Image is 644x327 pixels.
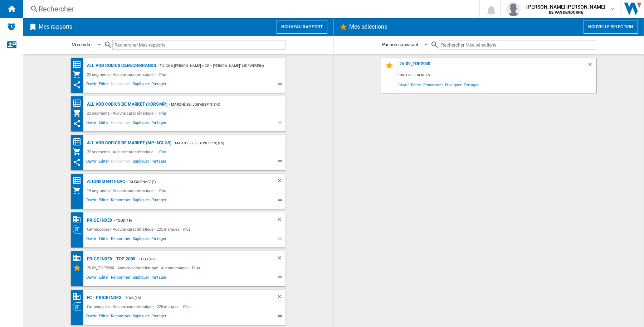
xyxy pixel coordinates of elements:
div: - Marché BE (jdewespin) (16) [171,139,271,148]
span: Editer [98,313,110,321]
span: Renommer [110,235,131,244]
span: Plus [159,186,168,195]
span: Dupliquer [132,119,150,128]
span: Editer [98,81,110,89]
span: Ouvrir [85,313,98,321]
div: Mon assortiment [73,109,85,117]
span: Partager [150,119,167,128]
button: Nouveau rapport [277,20,327,34]
div: 22 segments - Aucune caractéristique - [85,148,159,156]
div: Supprimer [276,293,286,302]
img: alerts-logo.svg [7,22,16,31]
span: Dupliquer [132,158,150,167]
span: Partager [150,274,167,283]
span: Plus [159,148,168,156]
span: Partager [463,80,480,90]
span: Plus [183,302,192,311]
input: Rechercher Mes rapports [112,40,286,50]
span: Dupliquer [132,197,150,205]
span: Plus [192,264,201,272]
span: Ouvrir [85,158,98,167]
div: Vision Catégorie [73,302,85,311]
div: Matrice des prix [73,176,85,185]
div: Base 100 [73,215,85,224]
div: Base 100 [73,254,85,263]
input: Rechercher Mes sélections [439,40,596,50]
span: Ouvrir [85,274,98,283]
b: BE VANDENBORRE [549,10,583,15]
div: - Marché BE (jdewespin) (16) [167,100,271,109]
div: Mon ordre [72,42,92,47]
span: Editer [98,235,110,244]
div: - "Click & [PERSON_NAME] + CB + [PERSON_NAME]" (jdewespin) (11) [156,61,271,70]
div: Matrice des prix [73,99,85,108]
div: 19 segments - Aucune caractéristique - [85,186,159,195]
span: Renommer [110,158,131,167]
div: Alignement Fnac [85,177,126,186]
span: Partager [150,158,167,167]
h2: Mes rapports [37,20,74,34]
span: Dupliquer [444,80,463,90]
div: - TOUS (18) [135,255,262,264]
ng-md-icon: Ce rapport a été partagé avec vous [73,158,81,167]
div: Supprimer [276,177,286,186]
div: Mes Sélections [73,264,85,272]
div: ALL VDB CODICS C&M/CB/BRANDS [85,61,156,70]
div: - "Align Fnac" (3) [125,177,262,186]
div: Base 100 [73,292,85,301]
span: Dupliquer [132,81,150,89]
div: Mon assortiment [73,70,85,79]
h2: Mes sélections [348,20,389,34]
img: profile.jpg [506,2,521,16]
span: Editer [98,119,110,128]
div: PRICE INDEX [85,216,113,225]
div: Rechercher [39,4,461,14]
span: [PERSON_NAME] [PERSON_NAME] [526,3,605,10]
div: FC - PRICE INDEX [85,293,122,302]
div: 22 segments - Aucune caractéristique - [85,109,159,117]
div: Matrice des prix [73,60,85,69]
div: ALL VDB CODICS BE MARKET (MP inclus) [85,139,171,148]
span: Partager [150,313,167,321]
span: Ouvrir [397,80,410,90]
ng-md-icon: Ce rapport a été partagé avec vous [73,81,81,89]
span: Editer [98,197,110,205]
span: Renommer [110,274,131,283]
button: Nouvelle selection [584,20,638,34]
span: Partager [150,81,167,89]
div: Supprimer [276,216,286,225]
span: Dupliquer [132,274,150,283]
span: Dupliquer [132,235,150,244]
span: Renommer [110,81,131,89]
div: Caméscopes - Aucune caractéristique - 225 marques [85,225,183,234]
span: Plus [159,109,168,117]
span: Partager [150,235,167,244]
span: Editer [98,274,110,283]
div: Mon assortiment [73,148,85,156]
span: Renommer [422,80,444,90]
span: Plus [159,70,168,79]
div: Caméscopes - Aucune caractéristique - 225 marques [85,302,183,311]
span: Ouvrir [85,81,98,89]
span: Editer [410,80,422,90]
div: 25-09_TOP2000 - Aucune caractéristique - Aucune marque [85,264,192,272]
span: Plus [183,225,192,234]
div: 2001 références [397,71,596,80]
div: Mon assortiment [73,186,85,195]
div: Supprimer [276,255,286,264]
div: ALL VDB CODICS BE MARKET (hors MP) [85,100,168,109]
div: Vision Catégorie [73,225,85,234]
span: Partager [150,197,167,205]
span: Renommer [110,313,131,321]
div: - TOUS (18) [122,293,262,302]
div: Supprimer [587,61,596,71]
span: Ouvrir [85,235,98,244]
div: 25-09_TOP2000 [397,61,587,71]
ng-md-icon: Ce rapport a été partagé avec vous [73,119,81,128]
div: PRICE INDEX - Top 2000 [85,255,136,264]
div: - TOUS (18) [112,216,262,225]
span: Ouvrir [85,119,98,128]
span: Dupliquer [132,313,150,321]
span: Ouvrir [85,197,98,205]
span: Renommer [110,197,131,205]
